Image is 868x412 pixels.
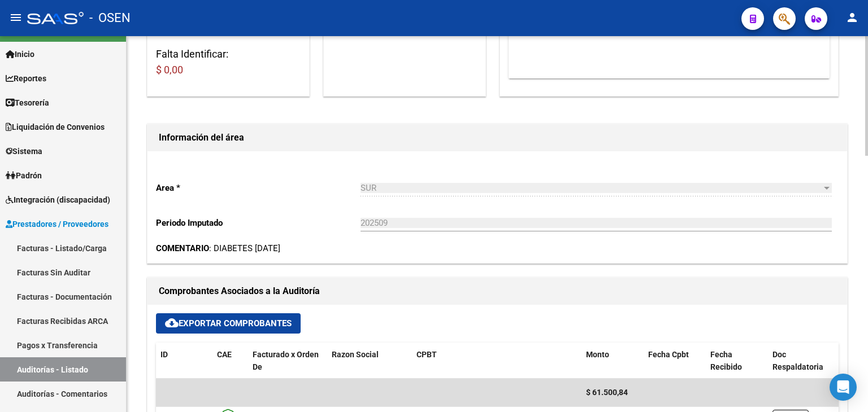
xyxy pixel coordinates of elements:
[159,282,836,300] h1: Comprobantes Asociados a la Auditoría
[845,11,859,24] mat-icon: person
[156,243,209,253] strong: COMENTARIO
[6,97,49,109] span: Tesorería
[165,316,179,330] mat-icon: cloud_download
[165,318,292,328] span: Exportar Comprobantes
[332,350,379,359] span: Razon Social
[327,343,412,380] datatable-header-cell: Razon Social
[416,350,437,359] span: CPBT
[6,145,42,157] span: Sistema
[156,46,301,78] h3: Falta Identificar:
[772,350,823,372] span: Doc Respaldatoria
[160,350,168,359] span: ID
[830,374,857,401] div: Open Intercom Messenger
[710,350,742,372] span: Fecha Recibido
[156,64,183,76] span: $ 0,00
[9,11,23,24] mat-icon: menu
[212,343,248,380] datatable-header-cell: CAE
[361,183,376,193] span: SUR
[412,343,581,380] datatable-header-cell: CPBT
[768,343,836,380] datatable-header-cell: Doc Respaldatoria
[217,350,232,359] span: CAE
[706,343,768,380] datatable-header-cell: Fecha Recibido
[648,350,689,359] span: Fecha Cpbt
[6,48,34,60] span: Inicio
[156,313,301,334] button: Exportar Comprobantes
[581,343,644,380] datatable-header-cell: Monto
[156,182,361,194] p: Area *
[159,129,836,147] h1: Información del área
[644,343,706,380] datatable-header-cell: Fecha Cpbt
[6,121,105,133] span: Liquidación de Convenios
[156,243,280,253] span: : DIABETES [DATE]
[253,350,319,372] span: Facturado x Orden De
[156,343,212,380] datatable-header-cell: ID
[6,169,42,182] span: Padrón
[156,217,361,229] p: Periodo Imputado
[6,194,110,206] span: Integración (discapacidad)
[248,343,327,380] datatable-header-cell: Facturado x Orden De
[6,72,46,85] span: Reportes
[89,6,131,30] span: - OSEN
[586,350,609,359] span: Monto
[6,218,108,230] span: Prestadores / Proveedores
[586,388,628,397] span: $ 61.500,84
